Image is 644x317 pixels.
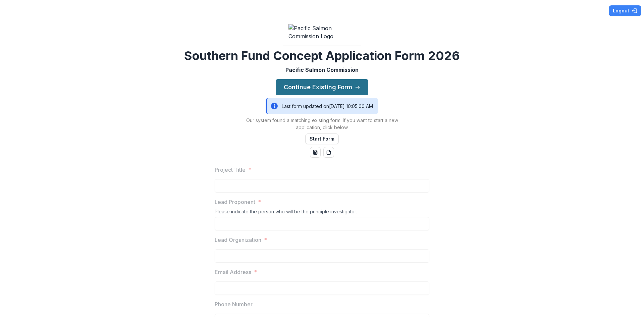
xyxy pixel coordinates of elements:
p: Lead Proponent [215,198,255,206]
p: Phone Number [215,300,253,308]
h2: Southern Fund Concept Application Form 2026 [184,49,460,63]
button: pdf-download [323,147,334,158]
button: word-download [310,147,321,158]
p: Our system found a matching existing form. If you want to start a new application, click below. [238,117,406,131]
div: Please indicate the person who will be the principle investigator. [215,209,429,217]
p: Project Title [215,166,246,174]
button: Start Form [305,134,339,144]
img: Pacific Salmon Commission Logo [288,24,356,40]
button: Logout [609,5,641,16]
p: Lead Organization [215,236,261,244]
p: Pacific Salmon Commission [285,66,359,74]
button: Continue Existing Form [276,79,368,95]
div: Last form updated on [DATE] 10:05:00 AM [266,98,378,114]
p: Email Address [215,268,251,276]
